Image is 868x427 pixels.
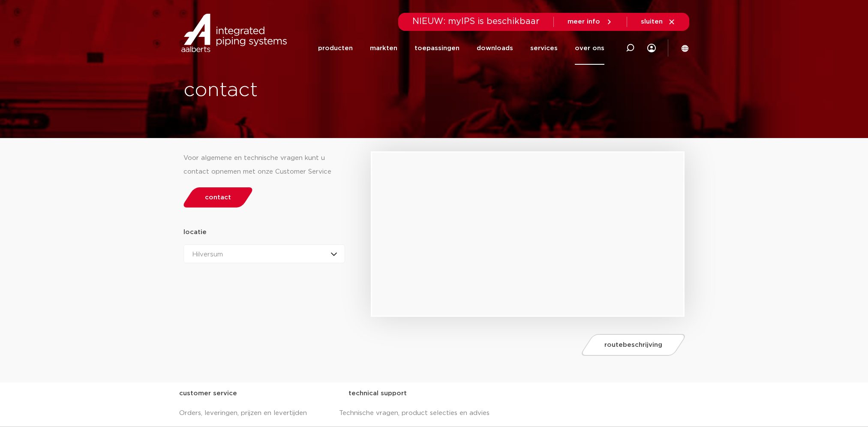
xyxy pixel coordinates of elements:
[181,187,255,207] a: contact
[179,390,407,397] strong: customer service technical support
[641,18,676,26] a: sluiten
[530,32,558,65] a: services
[318,32,353,65] a: producten
[568,18,613,26] a: meer info
[575,32,604,65] a: over ons
[183,77,466,104] h1: contact
[477,32,513,65] a: downloads
[568,18,600,25] span: meer info
[205,194,231,201] span: contact
[580,334,688,356] a: routebeschrijving
[412,17,540,26] span: NIEUW: myIPS is beschikbaar
[414,32,460,65] a: toepassingen
[183,151,345,179] div: Voor algemene en technische vragen kunt u contact opnemen met onze Customer Service
[183,229,207,235] strong: locatie
[604,342,662,348] span: routebeschrijving
[370,32,397,65] a: markten
[179,406,689,420] p: Orders, leveringen, prijzen en levertijden Technische vragen, product selecties en advies
[192,251,223,258] span: Hilversum
[641,18,663,25] span: sluiten
[318,32,604,65] nav: Menu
